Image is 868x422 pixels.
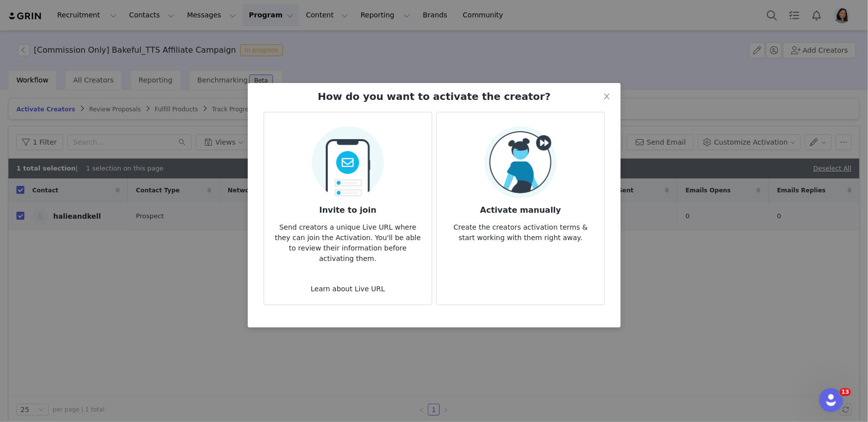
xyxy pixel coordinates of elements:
[445,198,596,216] h3: Activate manually
[272,216,423,264] p: Send creators a unique Live URL where they can join the Activation. You'll be able to review thei...
[840,388,851,396] span: 13
[272,198,423,216] h3: Invite to join
[317,89,550,104] h2: How do you want to activate the creator?
[484,126,557,198] img: Manual
[445,216,596,243] p: Create the creators activation terms & start working with them right away.
[311,120,384,198] img: Send Email
[593,83,621,111] button: Close
[603,92,611,100] i: icon: close
[310,285,385,293] a: Learn about Live URL
[819,388,843,412] iframe: Intercom live chat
